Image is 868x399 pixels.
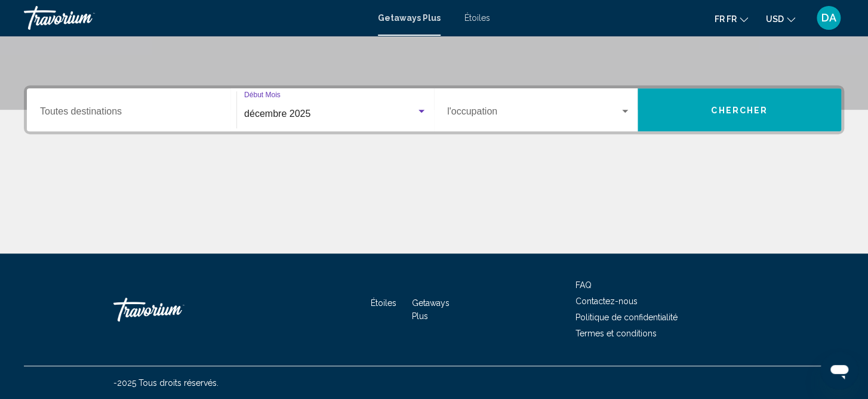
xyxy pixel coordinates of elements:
[24,6,366,30] a: Travorium
[638,88,841,131] button: Chercher
[27,88,841,131] div: Le widget de recherche
[412,298,450,321] a: Getaways Plus
[575,280,592,290] a: FAQ
[575,296,638,306] a: Contactez-nous
[821,12,836,24] span: DA
[378,13,441,23] a: Getaways Plus
[820,351,858,389] iframe: Bouton de lancement de la fenêtre de messagerie
[715,10,748,27] button: Changer de langue
[711,106,768,115] span: Chercher
[575,329,657,338] a: Termes et conditions
[715,14,737,24] span: fr fr
[813,5,844,30] button: Menu utilisateur
[766,14,784,24] span: USD
[113,292,233,327] a: Travorium
[575,313,678,322] a: Politique de confidentialité
[113,378,218,388] span: -
[766,10,795,27] button: Changement de monnaie
[371,298,396,308] a: Étoiles
[464,13,490,23] a: Étoiles
[117,378,218,388] span: 2025 Tous droits réservés.
[244,109,310,119] span: décembre 2025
